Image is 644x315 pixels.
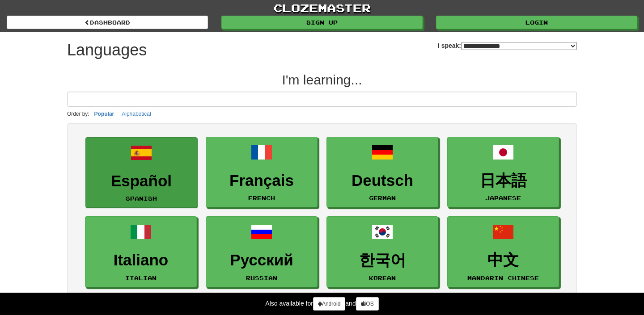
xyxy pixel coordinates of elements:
[206,137,318,208] a: FrançaisFrench
[85,216,197,287] a: ItalianoItalian
[467,275,539,281] small: Mandarin Chinese
[438,41,577,50] label: I speak:
[67,41,147,59] h1: Languages
[67,111,89,117] small: Order by:
[356,297,379,311] a: iOS
[369,275,396,281] small: Korean
[326,216,438,287] a: 한국어Korean
[447,216,559,287] a: 中文Mandarin Chinese
[90,172,192,190] h3: Español
[221,16,423,29] a: Sign up
[90,252,192,269] h3: Italiano
[248,195,275,201] small: French
[369,195,396,201] small: German
[461,42,577,50] select: I speak:
[452,252,554,269] h3: 中文
[206,216,318,287] a: РусскийRussian
[85,137,197,208] a: EspañolSpanish
[326,137,438,208] a: DeutschGerman
[452,172,554,189] h3: 日本語
[119,109,153,119] button: Alphabetical
[485,195,521,201] small: Japanese
[436,16,637,29] a: Login
[211,172,313,189] h3: Français
[313,297,345,311] a: Android
[331,252,433,269] h3: 한국어
[211,252,313,269] h3: Русский
[246,275,277,281] small: Russian
[125,275,157,281] small: Italian
[447,137,559,208] a: 日本語Japanese
[331,172,433,189] h3: Deutsch
[67,72,577,87] h2: I'm learning...
[126,195,157,202] small: Spanish
[7,16,208,29] a: dashboard
[92,109,117,119] button: Popular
